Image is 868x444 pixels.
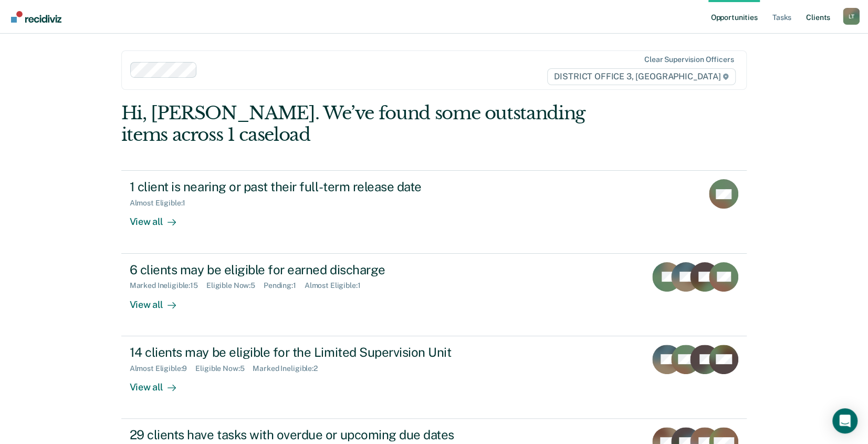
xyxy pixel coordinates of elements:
[195,364,253,373] div: Eligible Now : 5
[305,281,369,290] div: Almost Eligible : 1
[130,179,498,194] div: 1 client is nearing or past their full-term release date
[121,254,747,336] a: 6 clients may be eligible for earned dischargeMarked Ineligible:15Eligible Now:5Pending:1Almost E...
[121,170,747,253] a: 1 client is nearing or past their full-term release dateAlmost Eligible:1View all
[832,408,857,433] div: Open Intercom Messenger
[130,281,206,290] div: Marked Ineligible : 15
[843,8,860,25] div: L T
[130,290,189,311] div: View all
[130,364,196,373] div: Almost Eligible : 9
[206,281,264,290] div: Eligible Now : 5
[121,336,747,419] a: 14 clients may be eligible for the Limited Supervision UnitAlmost Eligible:9Eligible Now:5Marked ...
[264,281,305,290] div: Pending : 1
[130,199,194,208] div: Almost Eligible : 1
[130,427,498,442] div: 29 clients have tasks with overdue or upcoming due dates
[130,345,498,360] div: 14 clients may be eligible for the Limited Supervision Unit
[253,364,326,373] div: Marked Ineligible : 2
[130,262,498,277] div: 6 clients may be eligible for earned discharge
[644,55,734,64] div: Clear supervision officers
[843,8,860,25] button: Profile dropdown button
[130,373,189,393] div: View all
[121,102,622,146] div: Hi, [PERSON_NAME]. We’ve found some outstanding items across 1 caseload
[547,68,736,85] span: DISTRICT OFFICE 3, [GEOGRAPHIC_DATA]
[130,208,189,228] div: View all
[11,11,61,23] img: Recidiviz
